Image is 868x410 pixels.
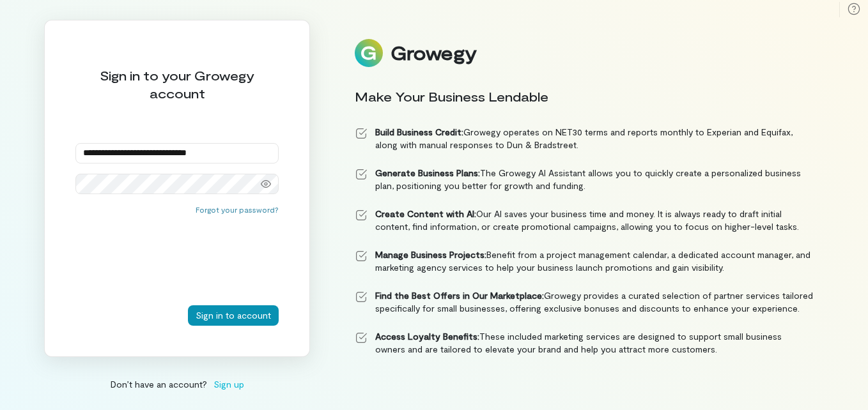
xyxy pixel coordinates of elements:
[44,377,310,391] div: Don’t have an account?
[355,87,814,105] div: Make Your Business Lendable
[196,204,279,215] button: Forgot your password?
[213,377,244,391] span: Sign up
[391,42,476,64] div: Growegy
[355,248,814,274] li: Benefit from a project management calendar, a dedicated account manager, and marketing agency ser...
[75,66,279,102] div: Sign in to your Growegy account
[375,167,480,178] strong: Generate Business Plans:
[355,289,814,315] li: Growegy provides a curated selection of partner services tailored specifically for small business...
[375,290,544,301] strong: Find the Best Offers in Our Marketplace:
[188,305,279,326] button: Sign in to account
[355,39,383,67] img: Logo
[375,331,479,342] strong: Access Loyalty Benefits:
[355,167,814,192] li: The Growegy AI Assistant allows you to quickly create a personalized business plan, positioning y...
[355,330,814,356] li: These included marketing services are designed to support small business owners and are tailored ...
[375,249,486,260] strong: Manage Business Projects:
[355,126,814,151] li: Growegy operates on NET30 terms and reports monthly to Experian and Equifax, along with manual re...
[375,208,476,219] strong: Create Content with AI:
[355,208,814,233] li: Our AI saves your business time and money. It is always ready to draft initial content, find info...
[375,126,463,137] strong: Build Business Credit:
